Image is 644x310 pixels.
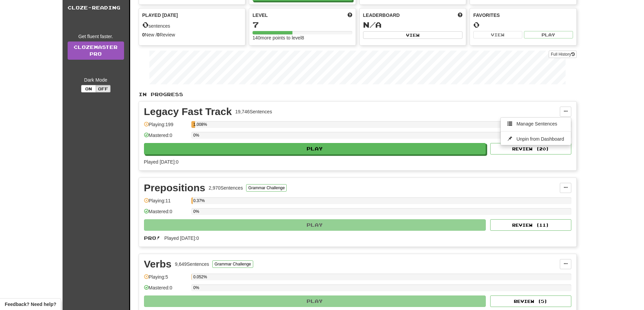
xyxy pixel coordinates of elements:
div: 0 [473,21,573,29]
div: Playing: 199 [144,121,188,132]
div: Get fluent faster. [68,33,124,40]
strong: 0 [142,32,145,37]
div: Favorites [473,12,573,19]
span: 0 [142,20,149,29]
strong: 0 [157,32,160,37]
button: Review (11) [490,219,571,231]
button: Play [524,31,573,38]
div: Mastered: 0 [144,284,188,295]
span: Manage Sentences [517,121,557,126]
a: ClozemasterPro [68,41,124,60]
span: Played [DATE] [142,12,178,19]
button: Off [96,85,111,92]
div: 19,746 Sentences [235,108,272,115]
span: Score more points to level up [348,12,352,19]
div: sentences [142,21,242,29]
button: Review (20) [490,143,571,154]
div: 1.008% [193,121,195,128]
button: Play [144,219,486,231]
button: On [81,85,96,92]
div: Mastered: 0 [144,208,188,219]
div: Legacy Fast Track [144,107,232,117]
button: Full History [549,51,576,58]
button: Play [144,295,486,307]
div: 7 [253,21,352,29]
span: Open feedback widget [5,301,56,308]
div: Dark Mode [68,77,124,83]
a: Manage Sentences [501,119,571,128]
div: 9,649 Sentences [175,261,209,267]
p: In Progress [139,91,577,98]
a: Unpin from Dashboard [501,135,571,143]
div: 2,970 Sentences [209,185,243,191]
div: 140 more points to level 8 [253,34,352,41]
button: Grammar Challenge [212,260,253,268]
div: Mastered: 0 [144,132,188,143]
div: Prepositions [144,183,206,193]
span: Leaderboard [363,12,400,19]
button: Play [144,143,486,154]
span: Played [DATE]: 0 [164,235,199,241]
span: Played [DATE]: 0 [144,159,178,165]
button: Grammar Challenge [246,184,287,192]
span: N/A [363,20,382,29]
div: Playing: 5 [144,274,188,285]
button: Review (5) [490,295,571,307]
span: Level [253,12,268,19]
button: View [473,31,522,38]
span: This week in points, UTC [458,12,462,19]
div: Playing: 11 [144,197,188,208]
span: Pro! [144,235,160,241]
button: View [363,31,463,39]
div: New / Review [142,31,242,38]
span: Unpin from Dashboard [517,136,564,142]
div: Verbs [144,259,172,269]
